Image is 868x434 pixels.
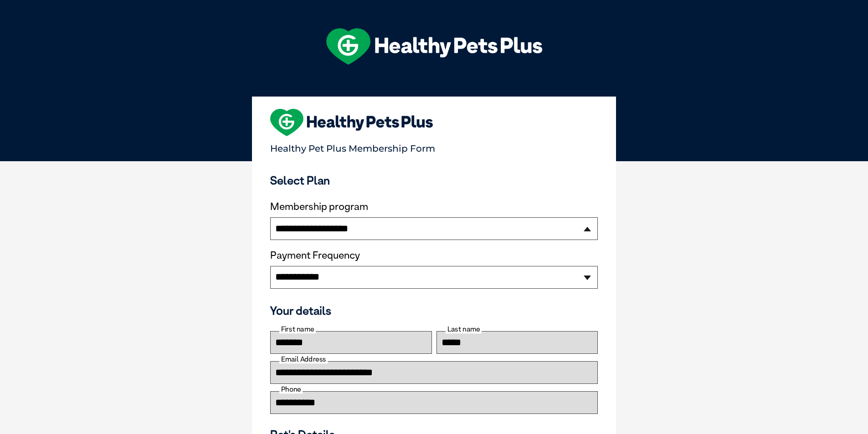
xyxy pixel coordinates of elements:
[279,355,328,363] label: Email Address
[270,109,433,136] img: heart-shape-hpp-logo-large.png
[446,325,482,333] label: Last name
[270,304,598,317] h3: Your details
[279,385,303,393] label: Phone
[279,325,316,333] label: First name
[270,174,598,187] h3: Select Plan
[270,139,598,154] p: Healthy Pet Plus Membership Form
[270,201,598,213] label: Membership program
[270,250,360,261] label: Payment Frequency
[326,28,542,65] img: hpp-logo-landscape-green-white.png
